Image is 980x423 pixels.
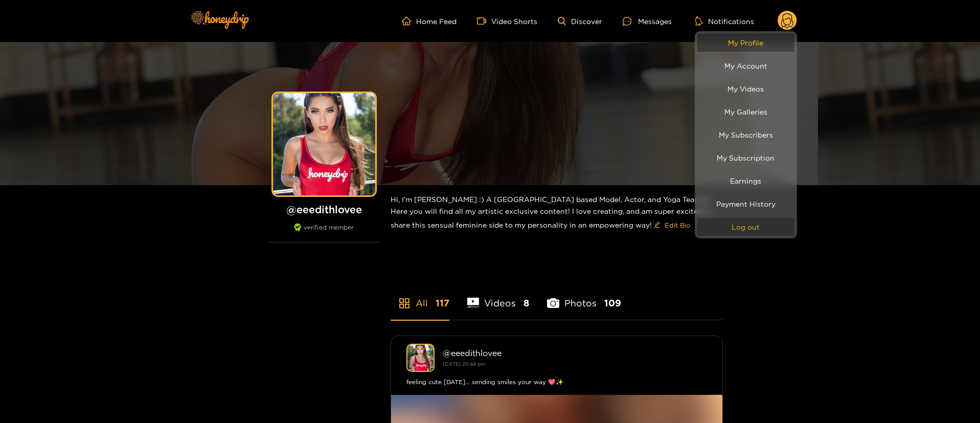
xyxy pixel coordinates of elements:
a: Payment History [697,195,794,213]
a: Earnings [697,172,794,190]
a: My Subscribers [697,126,794,144]
a: My Videos [697,80,794,98]
a: My Account [697,57,794,75]
a: My Galleries [697,103,794,121]
button: Log out [697,218,794,236]
a: My Subscription [697,149,794,167]
a: My Profile [697,34,794,52]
